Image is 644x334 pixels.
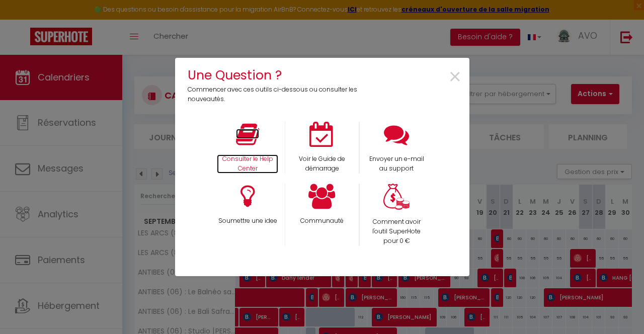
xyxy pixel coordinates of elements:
button: Close [448,66,462,89]
p: Envoyer un e-mail au support [366,154,427,174]
p: Comment avoir l'outil SuperHote pour 0 € [366,217,427,246]
p: Consulter le Help Center [217,154,278,174]
span: × [448,61,462,93]
h4: Une Question ? [188,65,364,85]
p: Voir le Guide de démarrage [292,154,352,174]
button: Ouvrir le widget de chat LiveChat [8,4,38,34]
p: Commencer avec ces outils ci-dessous ou consulter les nouveautés. [188,85,364,104]
p: Soumettre une idee [217,216,278,226]
p: Communauté [292,216,352,226]
img: Money bag [383,184,410,210]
